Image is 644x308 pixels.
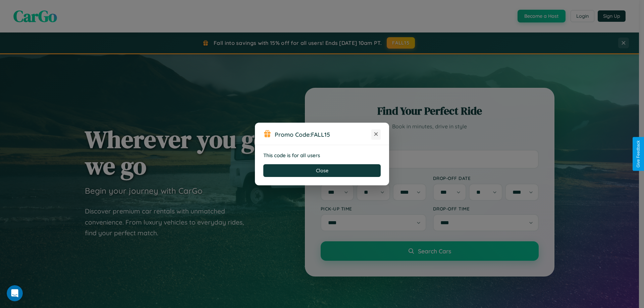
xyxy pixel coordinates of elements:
h3: Promo Code: [275,131,371,138]
div: Give Feedback [636,140,641,168]
button: Close [263,164,381,177]
iframe: Intercom live chat [7,285,23,301]
b: FALL15 [311,131,330,138]
strong: This code is for all users [263,152,320,159]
